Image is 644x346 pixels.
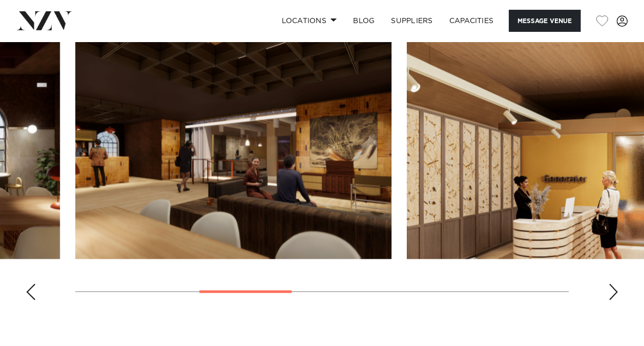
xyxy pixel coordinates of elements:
[273,10,345,32] a: Locations
[345,10,383,32] a: BLOG
[16,11,72,30] img: nzv-logo.png
[441,10,502,32] a: Capacities
[75,26,391,259] swiper-slide: 3 / 8
[509,10,580,32] button: Message Venue
[383,10,441,32] a: SUPPLIERS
